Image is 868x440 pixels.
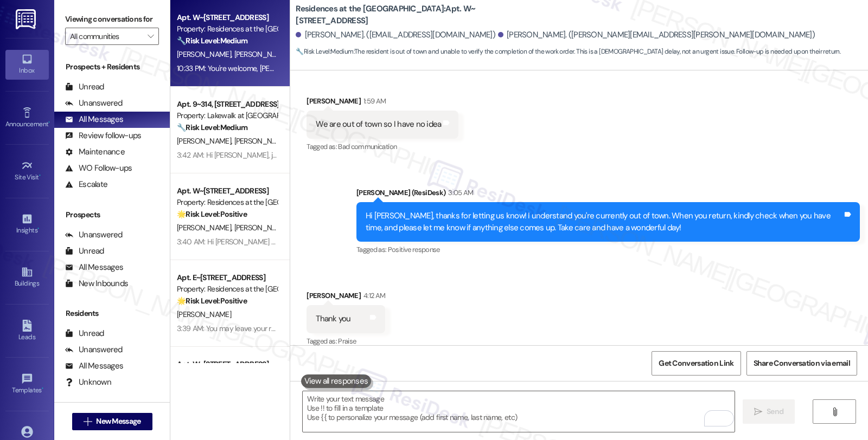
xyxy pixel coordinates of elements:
[96,416,141,427] span: New Message
[498,29,815,41] div: [PERSON_NAME]. ([PERSON_NAME][EMAIL_ADDRESS][PERSON_NAME][DOMAIN_NAME])
[177,209,247,219] strong: 🌟 Risk Level: Positive
[65,114,123,125] div: All Messages
[177,296,247,306] strong: 🌟 Risk Level: Positive
[361,290,385,301] div: 4:12 AM
[177,110,277,121] div: Property: Lakewalk at [GEOGRAPHIC_DATA]
[5,50,49,79] a: Inbox
[767,406,783,417] span: Send
[234,136,289,146] span: [PERSON_NAME]
[177,49,234,59] span: [PERSON_NAME]
[65,98,123,109] div: Unanswered
[743,399,795,424] button: Send
[37,225,39,232] span: •
[65,328,104,339] div: Unread
[754,407,762,416] i: 
[65,262,123,273] div: All Messages
[652,351,741,376] button: Get Conversation Link
[307,95,458,111] div: [PERSON_NAME]
[754,358,850,369] span: Share Conversation via email
[5,157,49,186] a: Site Visit •
[307,333,385,349] div: Tagged as:
[356,242,860,257] div: Tagged as:
[234,49,289,59] span: [PERSON_NAME]
[65,344,123,355] div: Unanswered
[48,119,50,126] span: •
[177,63,316,73] div: 10:33 PM: You're welcome, [PERSON_NAME]!
[16,9,38,29] img: ResiDesk Logo
[316,313,350,325] div: Thank you
[54,61,170,73] div: Prospects + Residents
[65,179,107,190] div: Escalate
[54,209,170,221] div: Prospects
[338,337,356,346] span: Praise
[177,359,277,370] div: Apt. W~[STREET_ADDRESS]
[84,417,92,426] i: 
[65,163,132,174] div: WO Follow-ups
[316,119,441,130] div: We are out of town so I have no idea
[65,81,104,93] div: Unread
[177,122,247,132] strong: 🔧 Risk Level: Medium
[361,95,386,107] div: 1:59 AM
[177,36,247,46] strong: 🔧 Risk Level: Medium
[5,263,49,292] a: Buildings
[65,377,111,388] div: Unknown
[177,197,277,208] div: Property: Residences at the [GEOGRAPHIC_DATA]
[296,3,513,27] b: Residences at the [GEOGRAPHIC_DATA]: Apt. W~[STREET_ADDRESS]
[65,245,104,257] div: Unread
[177,99,277,110] div: Apt. 9~314, [STREET_ADDRESS]
[65,360,123,372] div: All Messages
[445,187,473,198] div: 3:05 AM
[296,46,840,57] span: : The resident is out of town and unable to verify the completion of the work order. This is a [D...
[65,229,123,241] div: Unanswered
[338,142,397,151] span: Bad communication
[388,245,440,254] span: Positive response
[177,272,277,283] div: Apt. E~[STREET_ADDRESS]
[234,223,309,232] span: [PERSON_NAME] Darko
[54,308,170,319] div: Residents
[296,29,495,41] div: [PERSON_NAME]. ([EMAIL_ADDRESS][DOMAIN_NAME])
[366,210,843,234] div: Hi [PERSON_NAME], thanks for letting us know! I understand you're currently out of town. When you...
[148,32,154,41] i: 
[177,185,277,197] div: Apt. W~[STREET_ADDRESS]
[5,210,49,239] a: Insights •
[307,139,458,154] div: Tagged as:
[659,358,733,369] span: Get Conversation Link
[356,187,860,202] div: [PERSON_NAME] (ResiDesk)
[177,309,231,319] span: [PERSON_NAME]
[5,316,49,346] a: Leads
[65,278,128,289] div: New Inbounds
[177,283,277,295] div: Property: Residences at the [GEOGRAPHIC_DATA]
[303,391,735,432] textarea: To enrich screen reader interactions, please activate Accessibility in Grammarly extension settings
[177,12,277,23] div: Apt. W~[STREET_ADDRESS]
[177,223,234,232] span: [PERSON_NAME]
[72,413,152,430] button: New Message
[70,28,142,45] input: All communities
[307,290,385,305] div: [PERSON_NAME]
[42,385,43,392] span: •
[296,47,353,56] strong: 🔧 Risk Level: Medium
[65,146,125,158] div: Maintenance
[65,130,141,141] div: Review follow-ups
[177,23,277,35] div: Property: Residences at the [GEOGRAPHIC_DATA]
[65,11,159,28] label: Viewing conversations for
[39,172,41,179] span: •
[177,150,566,160] div: 3:42 AM: Hi [PERSON_NAME], just checking in to see how you're doing. Please feel free to reach ou...
[177,323,676,333] div: 3:39 AM: You may leave your review at your convenience. I would also appreciate if you could let ...
[5,370,49,399] a: Templates •
[177,136,234,146] span: [PERSON_NAME]
[746,351,857,376] button: Share Conversation via email
[831,407,839,416] i: 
